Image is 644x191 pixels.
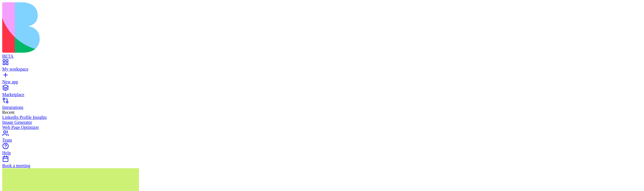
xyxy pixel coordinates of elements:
div: Marketplace [2,92,642,97]
a: My workspace [2,62,642,72]
span: Recent [2,110,14,115]
div: Book a meeting [2,163,642,168]
a: Help [2,145,642,155]
a: LinkedIn Profile Insights [2,115,642,120]
a: Web Page Optimizer [2,125,642,130]
div: My workspace [2,67,642,72]
img: logo [2,2,225,53]
a: BETA [2,49,642,59]
a: Image Generator [2,120,642,125]
a: Book a meeting [2,158,642,168]
div: New app [2,79,642,84]
div: Integrations [2,105,642,110]
div: Help [2,150,642,155]
div: BETA [2,54,642,59]
a: Integrations [2,100,642,110]
div: Team [2,138,642,143]
a: Marketplace [2,87,642,97]
a: New app [2,74,642,84]
a: Team [2,133,642,143]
